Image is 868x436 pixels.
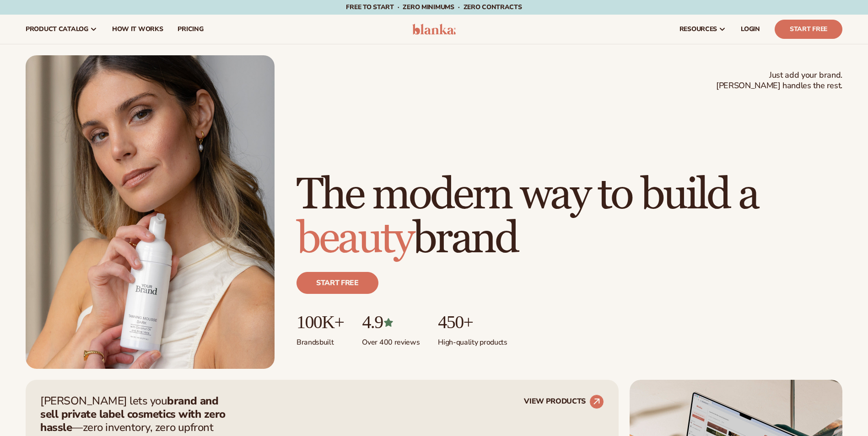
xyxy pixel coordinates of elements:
p: 4.9 [362,312,420,332]
p: Over 400 reviews [362,332,420,347]
a: Start Free [775,20,842,39]
span: Just add your brand. [PERSON_NAME] handles the rest. [716,70,842,91]
a: resources [672,15,733,44]
a: Start free [297,272,378,294]
a: LOGIN [733,15,767,44]
img: Female holding tanning mousse. [26,55,275,369]
span: pricing [178,26,203,33]
p: High-quality products [438,332,507,347]
strong: brand and sell private label cosmetics with zero hassle [40,393,226,435]
p: 100K+ [297,312,344,332]
a: product catalog [18,15,105,44]
span: product catalog [26,26,88,33]
h1: The modern way to build a brand [297,173,842,261]
span: How It Works [112,26,163,33]
span: Free to start · ZERO minimums · ZERO contracts [346,3,522,11]
p: Brands built [297,332,344,347]
span: beauty [297,212,413,266]
a: How It Works [105,15,171,44]
span: resources [679,26,717,33]
a: VIEW PRODUCTS [524,394,604,409]
span: LOGIN [741,26,760,33]
img: logo [412,24,456,35]
a: pricing [170,15,210,44]
p: 450+ [438,312,507,332]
